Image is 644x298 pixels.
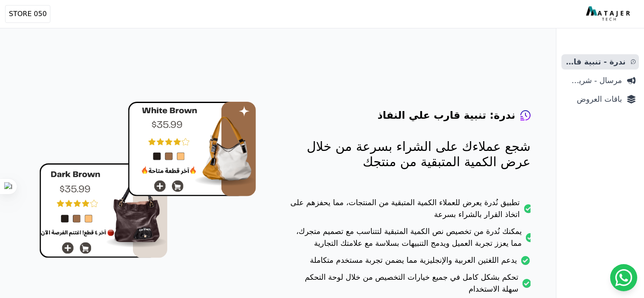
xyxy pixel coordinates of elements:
button: 050 STORE [5,5,50,23]
h4: ندرة: تنبية قارب علي النفاذ [377,109,515,122]
img: hero [39,102,256,258]
span: مرسال - شريط دعاية [565,75,622,86]
li: يمكنك نُدرة من تخصيص نص الكمية المتبقية لتتناسب مع تصميم متجرك، مما يعزز تجربة العميل ويدمج التنب... [290,226,531,254]
p: شجع عملاءك على الشراء بسرعة من خلال عرض الكمية المتبقية من منتجك [290,139,531,170]
li: تطبيق نُدرة يعرض للعملاء الكمية المتبقية من المنتجات، مما يحفزهم على اتخاذ القرار بالشراء بسرعة [290,197,531,226]
li: يدعم اللغتين العربية والإنجليزية مما يضمن تجربة مستخدم متكاملة [290,254,531,271]
span: 050 STORE [9,9,47,19]
span: ندرة - تنبية قارب علي النفاذ [565,56,626,68]
img: MatajerTech Logo [586,6,632,22]
span: باقات العروض [565,93,622,105]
